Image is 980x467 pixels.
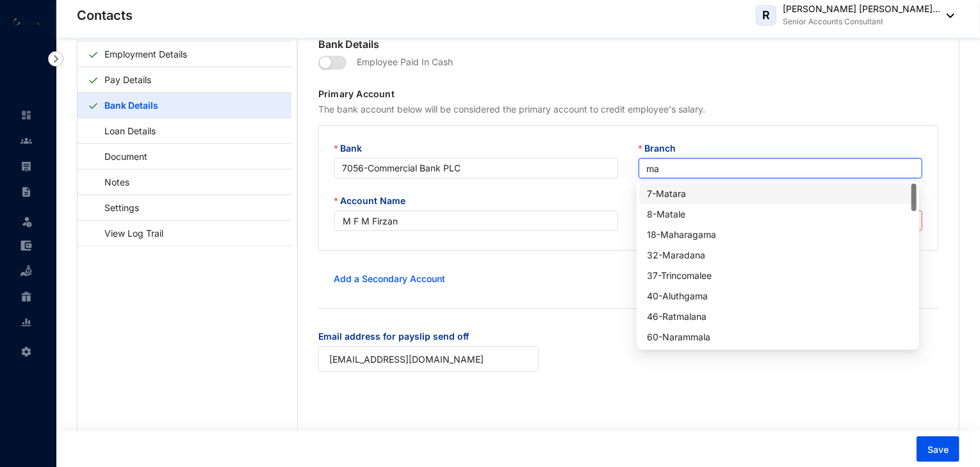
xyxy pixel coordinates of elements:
p: Senior Accounts Consultant [783,15,940,28]
label: Account Name [334,194,414,208]
img: home-unselected.a29eae3204392db15eaf.svg [20,109,32,121]
img: nav-icon-right.af6afadce00d159da59955279c43614e.svg [48,51,63,67]
button: Add a Secondary Account [318,266,455,292]
p: Contacts [77,6,133,24]
div: 37 - Trincomalee [647,269,909,283]
li: Payroll [10,154,41,179]
a: Loan Details [88,118,160,144]
img: people-unselected.118708e94b43a90eceab.svg [20,135,32,146]
span: Save [927,443,949,456]
button: Save [917,436,960,462]
label: Bank [334,141,371,155]
a: Settings [88,194,143,221]
a: View Log Trail [88,220,168,246]
div: 18 - Maharagama [647,228,909,242]
p: Bank Details [318,36,938,52]
img: expense-unselected.2edcf0507c847f3e9e96.svg [20,240,32,251]
li: Expenses [10,233,41,258]
img: leave-unselected.2934df6273408c3f84d9.svg [20,215,33,228]
a: Notes [88,169,134,195]
a: Bank Details [99,92,163,118]
a: Employment Details [99,41,192,67]
p: [PERSON_NAME] [PERSON_NAME]... [783,3,940,15]
img: settings-unselected.1febfda315e6e19643a1.svg [20,346,32,358]
img: loan-unselected.d74d20a04637f2d15ab5.svg [20,265,32,277]
p: Employee Paid In Cash [347,52,453,88]
div: 60 - Narammala [647,330,909,344]
li: Gratuity [10,284,41,310]
p: Primary Account [318,88,938,103]
a: Document [88,143,152,170]
div: 7 - Matara [647,187,909,201]
li: Home [10,102,41,128]
img: gratuity-unselected.a8c340787eea3cf492d7.svg [20,291,32,303]
a: Pay Details [99,67,156,93]
div: 40 - Aluthgama [647,289,909,303]
input: Branch [646,159,915,178]
span: R [762,10,770,21]
div: 32 - Maradana [647,248,909,262]
div: 46 - Ratmalana [647,310,909,324]
img: dropdown-black.8e83cc76930a90b1a4fdb6d089b7bf3a.svg [940,13,954,18]
p: The bank account below will be considered the primary account to credit employee's salary. [318,103,938,125]
img: logo [13,17,42,25]
input: Email address for payslip send off [318,346,539,372]
label: Email address for payslip send off [318,329,478,344]
li: Contracts [10,179,41,205]
a: Add a Secondary Account [334,273,445,284]
span: 7056 - Commercial Bank PLC [342,159,610,178]
input: Account Name [334,210,618,231]
div: 8 - Matale [647,207,909,221]
li: Loan [10,258,41,284]
li: Reports [10,310,41,335]
label: Branch [639,141,685,155]
li: Contacts [10,128,41,154]
img: contract-unselected.99e2b2107c0a7dd48938.svg [20,186,32,198]
img: payroll-unselected.b590312f920e76f0c668.svg [20,161,32,172]
img: report-unselected.e6a6b4230fc7da01f883.svg [20,317,32,328]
